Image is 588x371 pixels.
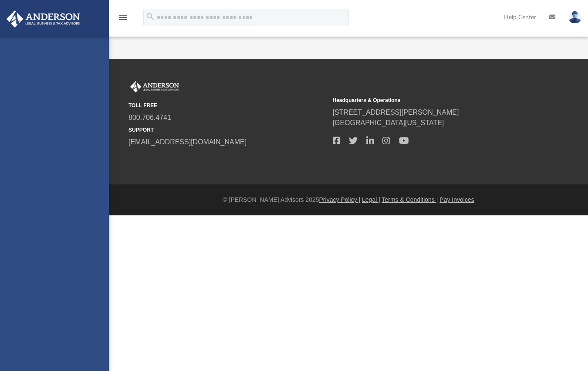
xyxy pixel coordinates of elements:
a: Pay Invoices [439,196,474,203]
img: User Pic [568,11,581,24]
small: TOLL FREE [128,102,327,109]
small: Headquarters & Operations [333,96,531,104]
small: SUPPORT [128,126,327,134]
a: Privacy Policy | [319,196,361,203]
div: © [PERSON_NAME] Advisors 2025 [109,195,588,204]
i: menu [118,12,128,23]
a: Terms & Conditions | [382,196,438,203]
a: [EMAIL_ADDRESS][DOMAIN_NAME] [128,138,247,146]
a: 800.706.4741 [128,114,171,121]
a: menu [118,17,128,23]
i: search [145,12,155,21]
a: [STREET_ADDRESS][PERSON_NAME] [333,109,459,116]
img: Anderson Advisors Platinum Portal [4,10,83,27]
img: Anderson Advisors Platinum Portal [128,81,181,92]
a: Legal | [362,196,380,203]
a: [GEOGRAPHIC_DATA][US_STATE] [333,119,444,126]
